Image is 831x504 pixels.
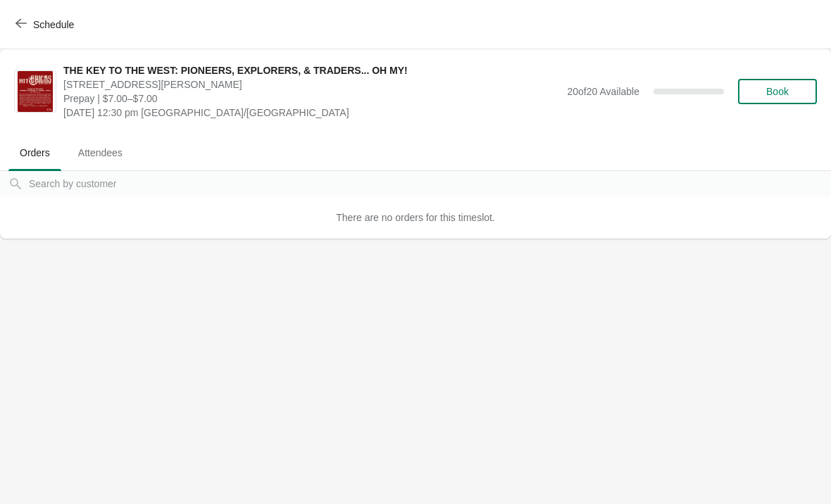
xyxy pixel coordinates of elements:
span: [STREET_ADDRESS][PERSON_NAME] [63,77,560,92]
span: THE KEY TO THE WEST: PIONEERS, EXPLORERS, & TRADERS... OH MY! [63,63,560,77]
span: Book [766,86,789,97]
span: Schedule [33,19,74,30]
span: Prepay | $7.00–$7.00 [63,92,560,106]
button: Schedule [7,12,85,37]
span: Attendees [67,140,134,165]
img: THE KEY TO THE WEST: PIONEERS, EXPLORERS, & TRADERS... OH MY! [18,71,52,112]
span: [DATE] 12:30 pm [GEOGRAPHIC_DATA]/[GEOGRAPHIC_DATA] [63,106,560,120]
span: Orders [8,140,61,165]
span: There are no orders for this timeslot. [336,212,495,223]
input: Search by customer [28,171,831,196]
span: 20 of 20 Available [567,86,639,97]
button: Book [738,79,817,104]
